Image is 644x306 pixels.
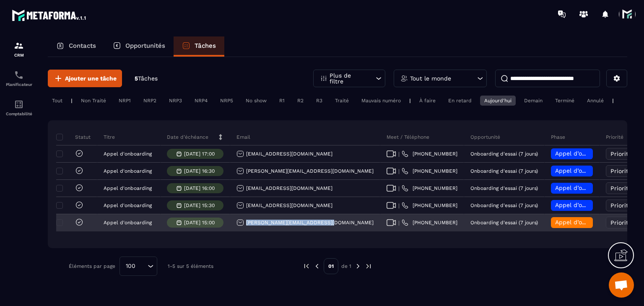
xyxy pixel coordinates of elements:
[398,220,400,226] span: |
[216,96,237,106] div: NRP5
[387,134,429,140] p: Meet / Téléphone
[165,96,186,106] div: NRP3
[48,70,122,87] button: Ajouter une tâche
[184,168,215,174] p: [DATE] 16:30
[138,75,158,82] span: Tâches
[104,151,152,157] p: Appel d'onboarding
[555,184,634,191] span: Appel d’onboarding planifié
[612,98,614,104] p: |
[409,98,411,104] p: |
[470,151,538,157] p: Onboarding d'essai (7 jours)
[14,41,24,51] img: formation
[2,53,36,57] p: CRM
[331,96,353,106] div: Traité
[104,185,152,191] p: Appel d'onboarding
[69,42,96,49] p: Contacts
[2,93,36,122] a: accountantaccountantComptabilité
[610,150,632,157] span: Priorité
[123,262,138,271] span: 100
[610,185,632,192] span: Priorité
[2,34,36,64] a: formationformationCRM
[168,263,213,269] p: 1-5 sur 5 éléments
[551,134,565,140] p: Phase
[555,150,634,157] span: Appel d’onboarding planifié
[12,8,87,23] img: logo
[444,96,476,106] div: En retard
[104,36,174,57] a: Opportunités
[14,99,24,109] img: accountant
[77,96,110,106] div: Non Traité
[303,262,310,270] img: prev
[402,168,457,174] a: [PHONE_NUMBER]
[609,272,634,298] a: Ouvrir le chat
[184,185,215,191] p: [DATE] 16:00
[610,168,632,174] span: Priorité
[241,96,271,106] div: No show
[104,168,152,174] p: Appel d'onboarding
[69,263,115,269] p: Éléments par page
[410,75,451,81] p: Tout le monde
[398,168,400,174] span: |
[71,98,73,104] p: |
[174,36,224,57] a: Tâches
[190,96,212,106] div: NRP4
[480,96,516,106] div: Aujourd'hui
[184,151,215,157] p: [DATE] 17:00
[606,134,623,140] p: Priorité
[555,167,634,174] span: Appel d’onboarding planifié
[330,73,366,84] p: Plus de filtre
[398,185,400,192] span: |
[402,185,457,192] a: [PHONE_NUMBER]
[520,96,547,106] div: Demain
[402,150,457,157] a: [PHONE_NUMBER]
[2,82,36,87] p: Planificateur
[2,64,36,93] a: schedulerschedulerPlanificateur
[236,134,250,140] p: Email
[275,96,289,106] div: R1
[470,220,538,226] p: Onboarding d'essai (7 jours)
[58,134,91,140] p: Statut
[470,202,538,208] p: Onboarding d'essai (7 jours)
[114,96,135,106] div: NRP1
[48,96,67,106] div: Tout
[184,220,215,226] p: [DATE] 15:00
[402,219,457,226] a: [PHONE_NUMBER]
[135,75,158,83] p: 5
[551,96,579,106] div: Terminé
[14,70,24,80] img: scheduler
[357,96,405,106] div: Mauvais numéro
[195,42,216,49] p: Tâches
[139,96,161,106] div: NRP2
[184,202,215,208] p: [DATE] 15:30
[48,36,104,57] a: Contacts
[312,96,327,106] div: R3
[354,262,362,270] img: next
[293,96,308,106] div: R2
[610,219,632,226] span: Priorité
[402,202,457,209] a: [PHONE_NUMBER]
[610,202,632,209] span: Priorité
[583,96,608,106] div: Annulé
[415,96,440,106] div: À faire
[104,202,152,208] p: Appel d'onboarding
[125,42,165,49] p: Opportunités
[65,74,117,83] span: Ajouter une tâche
[365,262,372,270] img: next
[138,262,145,271] input: Search for option
[104,134,115,140] p: Titre
[398,151,400,157] span: |
[2,112,36,116] p: Comptabilité
[341,263,351,270] p: de 1
[555,202,634,208] span: Appel d’onboarding planifié
[470,168,538,174] p: Onboarding d'essai (7 jours)
[167,134,208,140] p: Date d’échéance
[470,185,538,191] p: Onboarding d'essai (7 jours)
[119,257,157,276] div: Search for option
[104,220,152,226] p: Appel d'onboarding
[313,262,321,270] img: prev
[470,134,500,140] p: Opportunité
[398,202,400,209] span: |
[324,258,338,274] p: 01
[555,219,639,226] span: Appel d’onboarding terminée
